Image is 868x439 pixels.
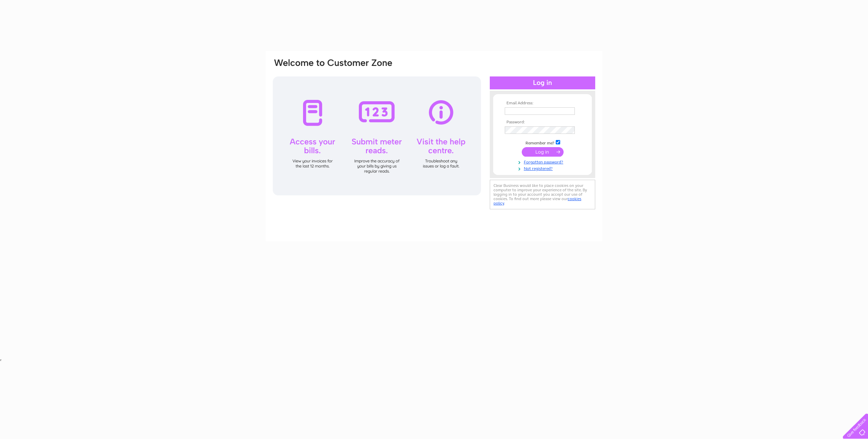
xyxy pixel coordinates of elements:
a: Not registered? [505,165,582,171]
div: Clear Business would like to place cookies on your computer to improve your experience of the sit... [490,180,595,209]
input: Submit [522,147,564,157]
th: Password: [503,120,582,125]
a: Forgotten password? [505,158,582,165]
td: Remember me? [503,139,582,146]
th: Email Address: [503,101,582,106]
a: cookies policy [494,196,581,206]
